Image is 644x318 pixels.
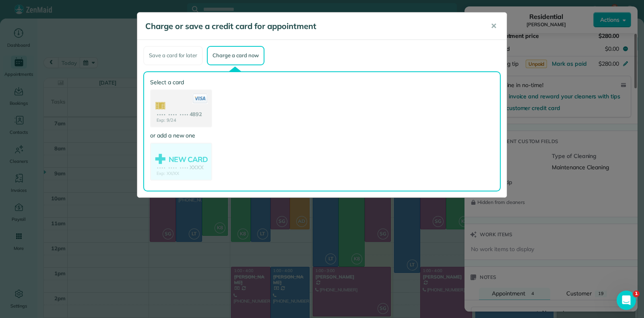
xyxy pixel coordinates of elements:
[207,46,264,65] div: Charge a card now
[633,291,640,297] span: 1
[143,46,203,65] div: Save a card for later
[145,21,479,32] h5: Charge or save a credit card for appointment
[617,291,636,310] iframe: Intercom live chat
[491,21,497,31] span: ✕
